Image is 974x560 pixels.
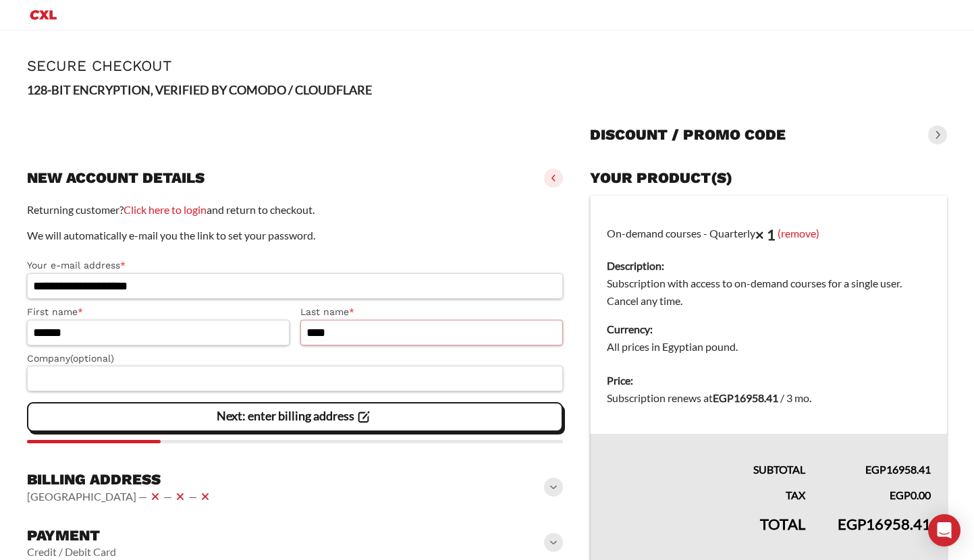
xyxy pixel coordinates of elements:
p: Returning customer? and return to checkout. [27,201,563,219]
vaadin-horizontal-layout: [GEOGRAPHIC_DATA] — — — [27,488,213,505]
h3: Payment [27,526,116,545]
div: Open Intercom Messenger [928,514,961,547]
span: EGP [713,391,734,404]
bdi: 0.00 [890,488,931,501]
strong: × 1 [755,225,776,244]
strong: 128-BIT ENCRYPTION, VERIFIED BY COMODO / CLOUDFLARE [27,82,372,97]
span: Subscription renews at . [607,391,811,404]
th: Tax [590,478,821,504]
span: EGP [838,515,866,533]
h3: Billing address [27,470,213,489]
h1: Secure Checkout [27,57,947,74]
dt: Description: [607,257,931,275]
th: Subtotal [590,434,821,478]
dt: Currency: [607,320,931,338]
label: Company [27,351,563,366]
label: Last name [300,304,563,320]
label: First name [27,304,290,320]
span: EGP [865,463,886,476]
a: Click here to login [124,203,207,216]
bdi: 16958.41 [713,391,778,404]
dt: Price: [607,372,931,389]
span: EGP [890,488,911,501]
bdi: 16958.41 [838,515,931,533]
h3: New account details [27,169,205,188]
span: / 3 mo [780,391,809,404]
bdi: 16958.41 [865,463,931,476]
a: (remove) [778,226,819,239]
vaadin-button: Next: enter billing address [27,402,563,432]
dd: Subscription with access to on-demand courses for a single user. Cancel any time. [607,275,931,310]
vaadin-horizontal-layout: Credit / Debit Card [27,545,116,559]
dd: All prices in Egyptian pound. [607,338,931,356]
td: On-demand courses - Quarterly [590,196,947,364]
span: (optional) [70,353,114,364]
p: We will automatically e-mail you the link to set your password. [27,227,563,244]
h3: Discount / promo code [590,125,786,144]
label: Your e-mail address [27,258,563,273]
